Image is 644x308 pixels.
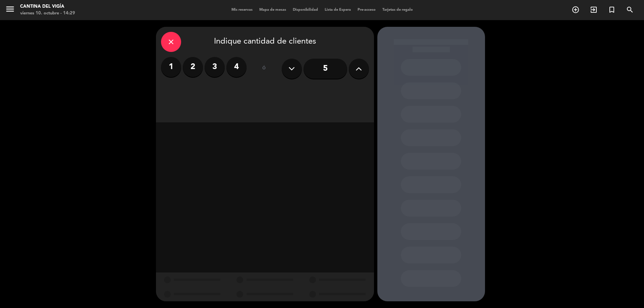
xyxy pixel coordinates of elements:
[161,57,181,77] label: 1
[228,8,256,12] span: Mis reservas
[5,4,15,16] button: menu
[205,57,225,77] label: 3
[20,10,75,17] div: viernes 10. octubre - 14:29
[226,57,247,77] label: 4
[379,8,416,12] span: Tarjetas de regalo
[572,6,580,14] i: add_circle_outline
[608,6,616,14] i: turned_in_not
[161,32,369,52] div: Indique cantidad de clientes
[321,8,354,12] span: Lista de Espera
[289,8,321,12] span: Disponibilidad
[20,3,75,10] div: Cantina del Vigía
[183,57,203,77] label: 2
[354,8,379,12] span: Pre-acceso
[590,6,598,14] i: exit_to_app
[5,4,15,14] i: menu
[167,38,175,46] i: close
[253,57,275,80] div: ó
[256,8,289,12] span: Mapa de mesas
[626,6,634,14] i: search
